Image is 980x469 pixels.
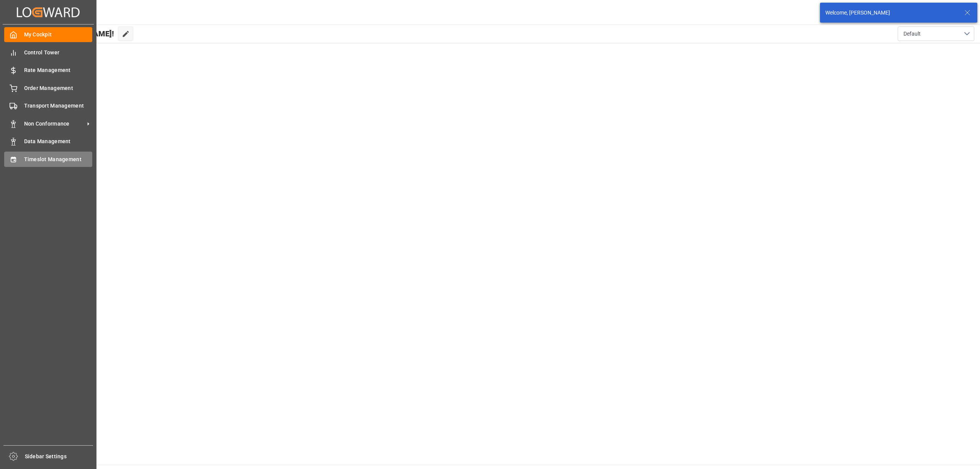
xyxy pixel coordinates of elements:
a: Data Management [4,134,92,149]
span: Timeslot Management [24,155,93,163]
span: Rate Management [24,66,93,74]
span: Data Management [24,137,93,145]
a: Timeslot Management [4,152,92,167]
a: My Cockpit [4,27,92,42]
span: Control Tower [24,49,93,57]
a: Transport Management [4,98,92,113]
span: Default [903,30,921,38]
button: open menu [898,26,974,41]
span: Order Management [24,84,93,92]
div: Welcome, [PERSON_NAME] [825,9,957,17]
span: Sidebar Settings [25,453,93,461]
a: Order Management [4,80,92,95]
span: Transport Management [24,102,93,110]
span: Non Conformance [24,120,85,128]
a: Control Tower [4,45,92,60]
span: My Cockpit [24,31,93,39]
a: Rate Management [4,63,92,78]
